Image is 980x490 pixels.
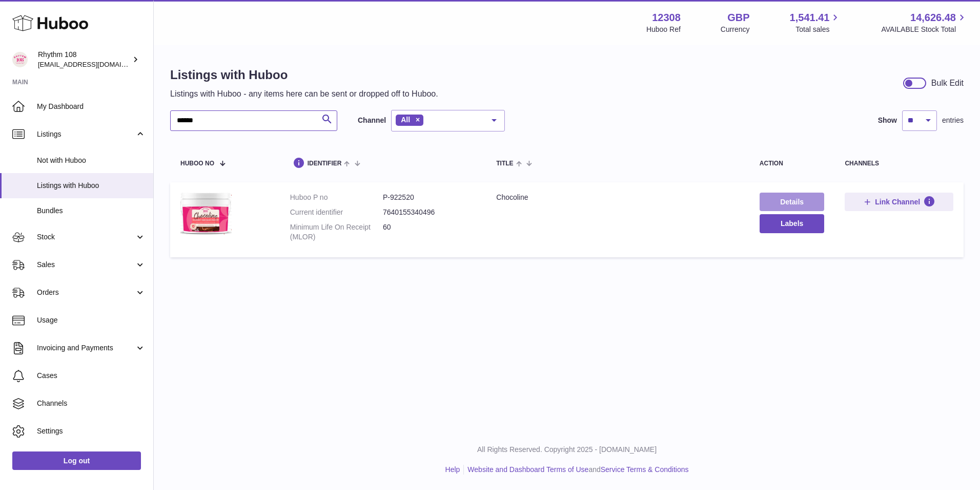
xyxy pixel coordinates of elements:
[760,214,825,233] button: Labels
[790,11,830,25] span: 1,541.41
[358,116,386,125] label: Channel
[37,232,135,242] span: Stock
[467,465,588,474] a: Website and Dashboard Terms of Use
[37,426,146,436] span: Settings
[38,50,130,69] div: Rhythm 108
[170,88,438,100] p: Listings with Huboo - any items here can be sent or dropped off to Huboo.
[875,197,920,206] span: Link Channel
[37,315,146,325] span: Usage
[180,193,232,234] img: Chocoline
[290,208,383,217] dt: Current identifier
[881,11,968,34] a: 14,626.48 AVAILABLE Stock Total
[37,181,146,191] span: Listings with Huboo
[12,52,28,67] img: internalAdmin-12308@internal.huboo.com
[37,102,146,111] span: My Dashboard
[180,160,214,167] span: Huboo no
[496,193,739,202] div: Chocoline
[760,160,825,167] div: action
[727,11,749,25] strong: GBP
[881,25,968,34] span: AVAILABLE Stock Total
[37,206,146,216] span: Bundles
[795,25,841,34] span: Total sales
[401,116,410,124] span: All
[383,222,476,242] dd: 60
[652,11,681,25] strong: 12308
[290,193,383,202] dt: Huboo P no
[942,116,964,125] span: entries
[37,399,146,408] span: Channels
[37,260,135,270] span: Sales
[646,25,681,34] div: Huboo Ref
[845,193,953,211] button: Link Channel
[383,193,476,202] dd: P-922520
[37,371,146,381] span: Cases
[878,116,897,125] label: Show
[445,465,460,474] a: Help
[383,208,476,217] dd: 7640155340496
[464,465,688,475] li: and
[290,222,383,242] dt: Minimum Life On Receipt (MLOR)
[37,129,135,139] span: Listings
[845,160,953,167] div: channels
[721,25,750,34] div: Currency
[37,343,135,353] span: Invoicing and Payments
[38,60,151,68] span: [EMAIL_ADDRESS][DOMAIN_NAME]
[760,193,825,211] a: Details
[170,67,438,83] h1: Listings with Huboo
[37,288,135,297] span: Orders
[308,160,342,167] span: identifier
[12,451,141,470] a: Log out
[910,11,956,25] span: 14,626.48
[790,11,842,34] a: 1,541.41 Total sales
[162,445,972,455] p: All Rights Reserved. Copyright 2025 - [DOMAIN_NAME]
[37,156,146,165] span: Not with Huboo
[496,160,513,167] span: title
[601,465,689,474] a: Service Terms & Conditions
[931,78,964,89] div: Bulk Edit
